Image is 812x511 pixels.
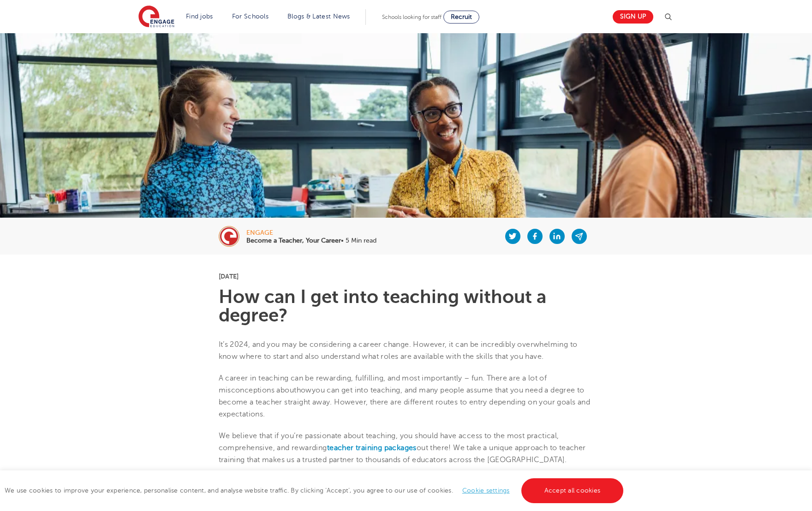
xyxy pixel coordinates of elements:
[138,6,174,29] img: Engage Education
[443,11,479,24] a: Recruit
[232,13,269,20] a: For Schools
[219,386,591,419] span: you can get into teaching, and many people assume that you need a degree to become a teacher stra...
[219,432,559,452] span: We believe that if you’re passionate about teaching, you should have access to the most practical...
[327,444,417,452] a: teacher training packages
[297,386,312,394] span: how
[186,13,213,20] a: Find jobs
[287,13,350,20] a: Blogs & Latest News
[521,478,624,503] a: Accept all cookies
[5,487,626,494] span: We use cookies to improve your experience, personalise content, and analyse website traffic. By c...
[246,230,376,236] div: engage
[219,288,594,325] h1: How can I get into teaching without a degree?
[219,374,547,394] span: A career in teaching can be rewarding, fulfilling, and most importantly – fun. There are a lot of...
[451,13,472,20] span: Recruit
[246,237,341,244] b: Become a Teacher, Your Career
[219,340,578,361] span: It’s 2024, and you may be considering a career change. However, it can be incredibly overwhelming...
[613,10,653,24] a: Sign up
[246,238,376,244] p: • 5 Min read
[382,14,442,20] span: Schools looking for staff
[219,273,594,279] p: [DATE]
[462,487,510,494] a: Cookie settings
